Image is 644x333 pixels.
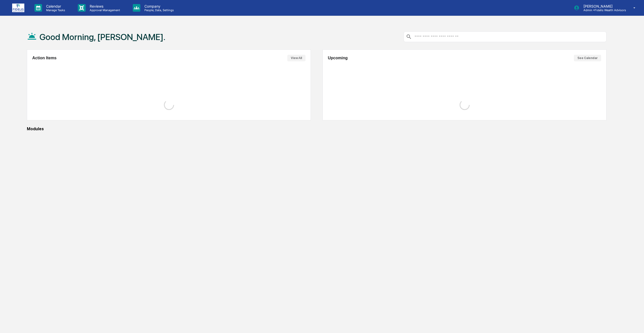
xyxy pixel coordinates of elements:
p: Reviews [86,4,123,8]
button: View All [287,55,306,61]
p: Approval Management [86,8,123,12]
p: Calendar [42,4,68,8]
p: People, Data, Settings [140,8,176,12]
h2: Action Items [32,56,56,60]
img: logo [12,4,24,12]
p: Manage Tasks [42,8,68,12]
h1: Good Morning, [PERSON_NAME]. [40,32,165,42]
button: See Calendar [574,55,601,61]
p: Admin • Fidelis Wealth Advisors [579,8,626,12]
p: [PERSON_NAME] [579,4,626,8]
h2: Upcoming [328,56,348,60]
p: Company [140,4,176,8]
div: Modules [27,126,607,131]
